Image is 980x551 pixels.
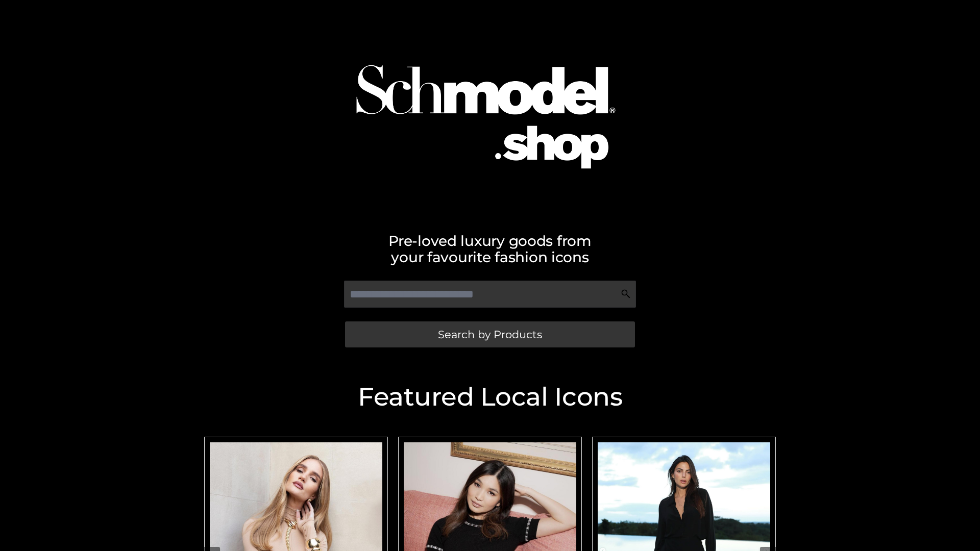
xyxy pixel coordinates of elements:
a: Search by Products [345,321,635,347]
img: Search Icon [621,289,631,299]
span: Search by Products [438,329,542,340]
h2: Pre-loved luxury goods from your favourite fashion icons [199,233,781,265]
h2: Featured Local Icons​ [199,384,781,410]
